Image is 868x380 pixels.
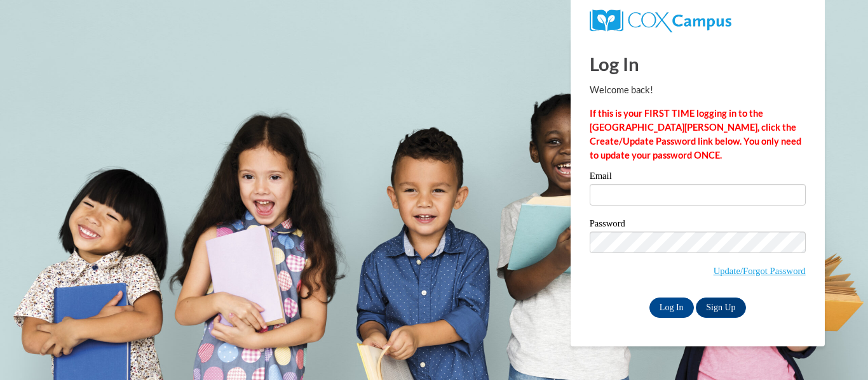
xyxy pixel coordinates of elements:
[649,298,694,318] input: Log In
[590,108,801,161] strong: If this is your FIRST TIME logging in to the [GEOGRAPHIC_DATA][PERSON_NAME], click the Create/Upd...
[590,51,806,77] h1: Log In
[714,266,806,276] a: Update/Forgot Password
[696,298,745,318] a: Sign Up
[590,219,806,232] label: Password
[590,83,806,97] p: Welcome back!
[590,171,806,184] label: Email
[590,15,731,25] a: COX Campus
[590,10,731,32] img: COX Campus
